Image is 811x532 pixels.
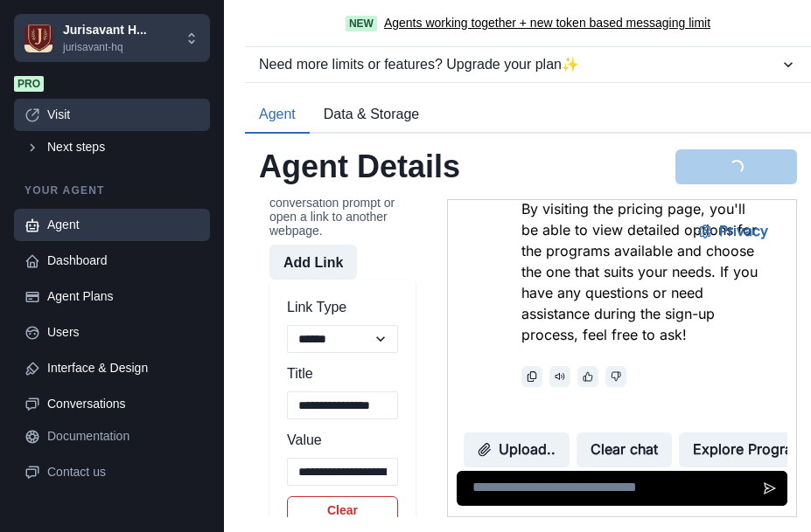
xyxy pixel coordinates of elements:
h2: Agent Details [259,148,460,185]
iframe: Agent Chat [448,200,796,516]
div: Agent [47,216,199,234]
button: Upload.. [16,232,122,267]
label: Link Type [287,297,388,318]
div: Agent Plans [47,287,199,306]
button: Explore Programs [231,232,378,267]
div: Need more limits or features? Upgrade your plan ✨ [259,54,780,75]
button: thumbs_up [129,166,150,187]
div: Conversations [47,395,199,413]
button: Copy [73,166,94,187]
button: Privacy Settings [236,14,334,49]
p: jurisavant-hq [63,39,147,55]
button: Clear chat [129,232,224,267]
div: Next steps [47,138,199,156]
div: Interface & Design [47,359,199,377]
img: Chakra UI [24,24,52,52]
span: Pro [14,76,44,92]
p: Jurisavant H... [63,21,147,39]
button: Need more limits or features? Upgrade your plan✨ [245,47,811,82]
button: Data & Storage [310,97,433,134]
a: Documentation [14,420,210,453]
button: Read aloud [101,166,122,187]
label: Title [287,363,388,384]
div: Links allow you to add buttons that trigger a conversation prompt or open a link to another webpage. [269,168,416,238]
a: Agents working together + new token based messaging limit [384,14,710,32]
button: Add Link [269,245,357,280]
div: Users [47,323,199,342]
button: Send message [304,271,339,306]
div: Dashboard [47,252,199,270]
p: Your agent [14,183,210,198]
label: Value [287,430,388,451]
button: Agent [245,97,310,134]
div: Contact us [47,463,199,481]
button: Clear [287,496,398,524]
div: Documentation [47,427,199,446]
span: New [346,16,377,31]
button: thumbs_down [157,166,178,187]
button: Chakra UIJurisavant H...jurisavant-hq [14,14,210,62]
div: Visit [47,106,199,124]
